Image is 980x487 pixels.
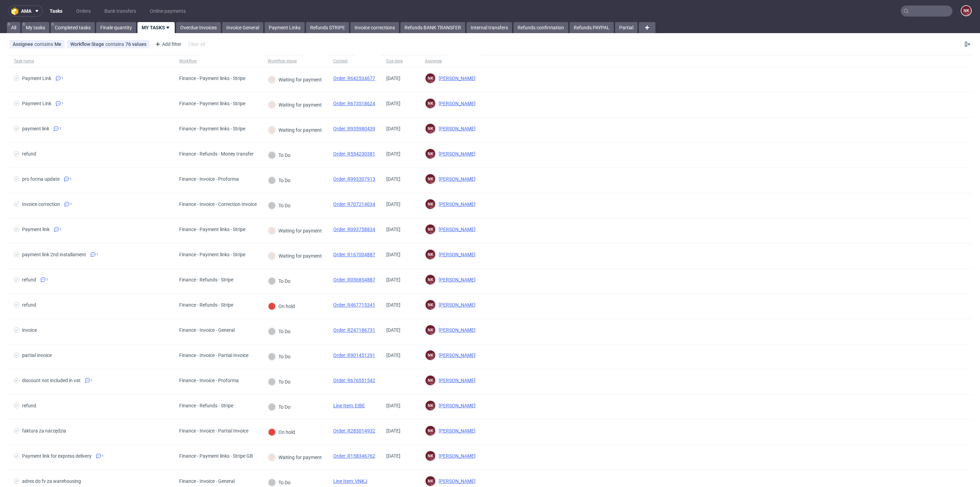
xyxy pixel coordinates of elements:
div: Finance - Refunds - Stripe [179,403,233,408]
figcaption: NK [426,376,435,385]
figcaption: NK [961,6,971,16]
figcaption: NK [426,199,435,209]
span: 1 [59,126,61,131]
span: 1 [46,277,48,282]
span: 1 [91,378,93,383]
div: To Do [268,353,290,360]
span: [PERSON_NAME] [436,478,476,484]
span: [PERSON_NAME] [436,277,476,282]
span: 1 [61,101,63,106]
div: refund [22,277,36,282]
div: partial invoice [22,352,52,358]
figcaption: NK [426,73,435,83]
figcaption: NK [426,426,435,436]
div: Waiting for payment [268,252,322,260]
div: Finance - Invoice - General [179,478,235,484]
div: Finance - Payment links - Stripe [179,227,245,232]
div: Assignee [425,58,442,64]
div: refund [22,403,36,408]
div: To Do [268,277,290,285]
span: [DATE] [386,277,400,282]
span: [DATE] [386,151,400,157]
figcaption: NK [426,149,435,159]
span: [PERSON_NAME] [436,428,476,434]
a: Order: R707214034 [333,201,375,207]
span: [PERSON_NAME] [436,378,476,383]
div: Waiting for payment [268,76,322,83]
a: Tasks [45,6,67,17]
div: Finance - Payment links - Stripe [179,101,245,106]
figcaption: NK [426,451,435,461]
a: Line Item: EIBE [333,403,365,408]
a: Order: R554230381 [333,151,375,157]
span: [PERSON_NAME] [436,176,476,182]
figcaption: NK [426,250,435,259]
span: [PERSON_NAME] [436,252,476,257]
a: Order: R642534677 [333,76,375,81]
div: To Do [268,177,290,184]
a: Finale quantity [96,22,136,33]
img: logo [11,7,21,15]
span: [PERSON_NAME] [436,352,476,358]
a: MY TASKS [137,22,175,33]
figcaption: NK [426,476,435,486]
div: pro forma update [22,176,60,182]
a: Order: R676551542 [333,378,375,383]
div: Add filter [152,39,183,50]
div: Waiting for payment [268,227,322,235]
a: All [7,22,20,33]
a: Order: R467715341 [333,302,375,308]
div: Finance - Invoice - Proforma [179,378,239,383]
a: Line Item: VNKJ [333,478,367,484]
span: [PERSON_NAME] [436,453,476,459]
span: [DATE] [386,453,400,459]
span: [DATE] [386,201,400,207]
span: [DATE] [386,428,400,434]
span: contains [34,41,54,47]
figcaption: NK [426,99,435,108]
div: Finance - Refunds - Money transfer [179,151,254,157]
a: Refunds STRIPE [306,22,349,33]
span: [PERSON_NAME] [436,403,476,408]
div: Payment Link [22,76,51,81]
div: Workflow stage [268,58,297,64]
span: Assignee [13,41,34,47]
span: [PERSON_NAME] [436,227,476,232]
div: To Do [268,403,290,411]
span: [DATE] [386,76,400,81]
figcaption: NK [426,124,435,133]
div: To Do [268,151,290,159]
div: payment link [22,126,49,131]
figcaption: NK [426,300,435,310]
a: Bank transfers [100,6,140,17]
div: Finance - Payment links - Stripe GB [179,453,253,459]
span: [PERSON_NAME] [436,126,476,131]
span: [DATE] [386,403,400,408]
span: Task name [14,58,168,64]
div: To Do [268,328,290,335]
div: refund [22,151,36,157]
figcaption: NK [426,325,435,335]
span: 1 [102,453,104,459]
span: [DATE] [386,126,400,131]
figcaption: NK [426,174,435,184]
div: Me [54,41,61,47]
div: To Do [268,479,290,486]
span: ama [21,9,31,13]
a: Partial [615,22,637,33]
div: faktura za narzędzia [22,428,66,434]
div: Clear all [187,39,206,49]
a: Invoice corrections [350,22,399,33]
span: contains [105,41,125,47]
a: Refunds confirmation [513,22,568,33]
div: Finance - Payment links - Stripe [179,252,245,257]
div: 76 values [125,41,146,47]
a: Overdue Invoices [176,22,221,33]
a: Order: R901451291 [333,352,375,358]
div: invoice [22,327,37,333]
span: [DATE] [386,227,400,232]
div: Finance - Refunds - Stripe [179,302,233,308]
div: On hold [268,428,295,436]
div: Finance - Invoice - Correction Invoice [179,201,257,207]
div: adres do fv za warehousing [22,478,81,484]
